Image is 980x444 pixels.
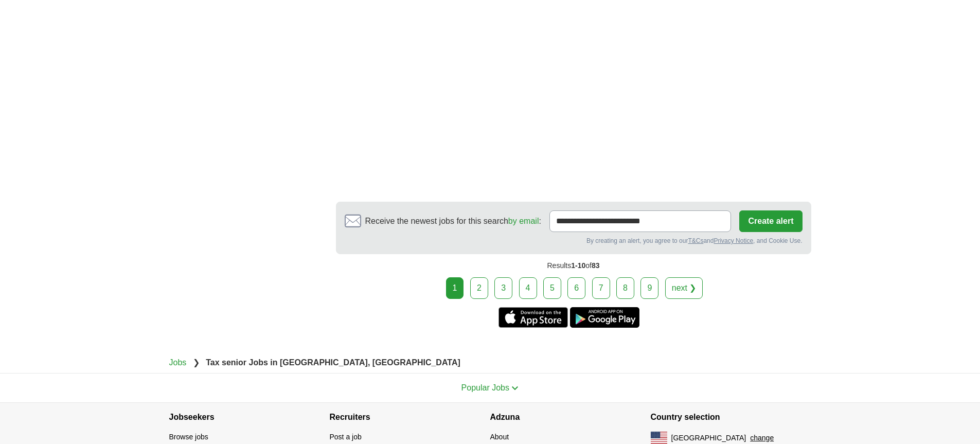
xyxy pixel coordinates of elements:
[543,277,561,299] a: 5
[651,403,811,432] h4: Country selection
[169,358,187,367] a: Jobs
[519,277,537,299] a: 4
[494,277,512,299] a: 3
[206,358,460,367] strong: Tax senior Jobs in [GEOGRAPHIC_DATA], [GEOGRAPHIC_DATA]
[330,433,362,441] a: Post a job
[470,277,488,299] a: 2
[498,307,568,328] a: Get the iPhone app
[193,358,200,367] span: ❯
[671,433,746,443] span: [GEOGRAPHIC_DATA]
[570,307,639,328] a: Get the Android app
[665,277,703,299] a: next ❯
[592,277,610,299] a: 7
[508,217,539,225] a: by email
[345,236,803,245] div: By creating an alert, you agree to our and , and Cookie Use.
[461,383,509,392] span: Popular Jobs
[714,237,753,244] a: Privacy Notice
[169,433,208,441] a: Browse jobs
[640,277,658,299] a: 9
[739,210,802,232] button: Create alert
[592,261,600,270] span: 83
[336,254,811,277] div: Results of
[688,237,703,244] a: T&Cs
[490,433,509,441] a: About
[365,215,541,227] span: Receive the newest jobs for this search :
[571,261,585,270] span: 1-10
[651,432,667,444] img: US flag
[511,386,519,390] img: toggle icon
[567,277,585,299] a: 6
[616,277,634,299] a: 8
[446,277,464,299] div: 1
[750,433,774,443] button: change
